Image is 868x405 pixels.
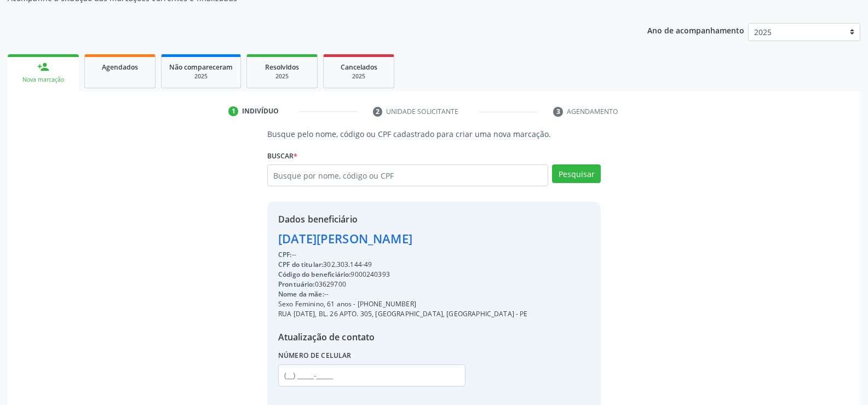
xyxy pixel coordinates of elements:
span: Agendados [102,62,138,72]
div: 9000240393 [278,270,528,279]
div: RUA [DATE], BL. 26 APTO. 305, [GEOGRAPHIC_DATA], [GEOGRAPHIC_DATA] - PE [278,309,528,319]
div: [DATE][PERSON_NAME] [278,230,528,248]
p: Ano de acompanhamento [647,23,744,37]
div: 2025 [255,72,309,81]
div: 2025 [169,72,233,81]
div: Atualização de contato [278,330,528,344]
input: (__) _____-_____ [278,364,465,386]
span: Código do beneficiário: [278,270,350,279]
div: 2025 [331,72,386,81]
div: Nova marcação [15,76,71,84]
span: Não compareceram [169,62,233,72]
div: person_add [37,61,49,73]
button: Pesquisar [552,164,601,183]
p: Busque pelo nome, código ou CPF cadastrado para criar uma nova marcação. [267,128,601,140]
div: Sexo Feminino, 61 anos - [PHONE_NUMBER] [278,299,528,309]
div: 302.303.144-49 [278,260,528,270]
span: Nome da mãe: [278,289,324,299]
input: Busque por nome, código ou CPF [267,164,548,186]
span: CPF: [278,250,292,259]
label: Buscar [267,147,297,164]
div: 1 [228,106,238,116]
div: -- [278,289,528,299]
span: Resolvidos [265,62,299,72]
label: Número de celular [278,347,352,364]
span: Prontuário: [278,279,315,289]
div: Dados beneficiário [278,213,528,226]
span: CPF do titular: [278,260,323,269]
div: -- [278,250,528,260]
span: Cancelados [341,62,377,72]
div: 03629700 [278,279,528,289]
div: Indivíduo [242,106,279,116]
